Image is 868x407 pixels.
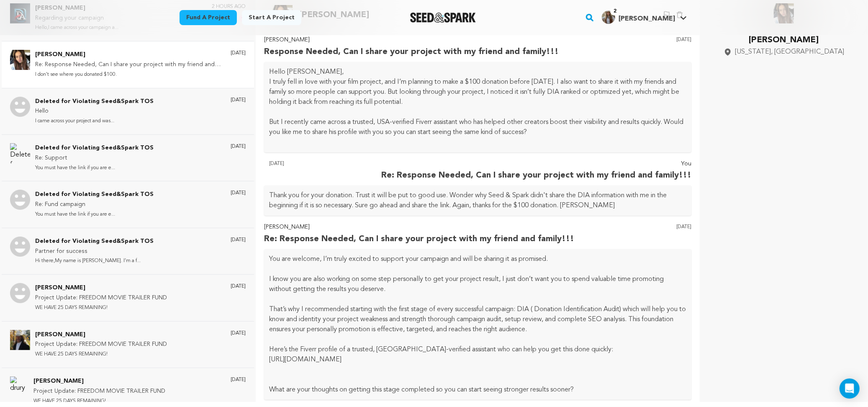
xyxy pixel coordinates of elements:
[381,159,691,169] p: You
[35,200,154,210] p: Re: Fund campaign
[33,386,165,397] p: Project Update: FREEDOM MOVIE TRAILER FUND
[602,10,675,24] div: Anita W.'s Profile
[10,237,30,257] img: Deleted for Violating Seed&Spark TOS Photo
[231,237,246,243] p: [DATE]
[269,304,686,335] p: That’s why I recommended starting with the first stage of every successful campaign: DIA ( Donati...
[35,60,222,70] p: Re: Response Needed, Can I share your project with my friend and family!!!
[35,303,167,313] p: WE HAVE 25 DAYS REMAINING!
[180,10,237,25] a: Fund a project
[35,293,167,303] p: Project Update: FREEDOM MOVIE TRAILER FUND
[269,117,686,137] p: But I recently came across a trusted, USA-verified Fiverr assistant who has helped other creators...
[410,13,476,23] img: Seed&Spark Logo Dark Mode
[35,350,167,359] p: WE HAVE 25 DAYS REMAINING!
[231,50,246,57] p: [DATE]
[600,9,688,24] a: Anita W.'s Profile
[35,153,154,163] p: Re: Support
[35,106,154,116] p: Hello
[35,50,222,60] p: [PERSON_NAME]
[35,163,154,173] p: You must have the link if you are e...
[269,67,686,77] p: Hello [PERSON_NAME],
[10,330,30,350] img: Rocky Reynolds Photo
[35,210,154,219] p: You must have the link if you are e...
[10,50,30,70] img: Sophia Thompson Photo
[10,376,28,397] img: drury amy Photo
[269,191,686,211] p: Thank you for your donation. Trust it will be put to good use. Wonder why Seed & Spark didn't sha...
[35,143,154,153] p: Deleted for Violating Seed&Spark TOS
[269,385,686,395] p: What are your thoughts on getting this stage completed so you can start seeing stronger results s...
[35,247,154,257] p: Partner for success
[264,45,559,59] p: Response Needed, Can I share your project with my friend and family!!!
[676,222,691,246] p: [DATE]
[35,237,154,247] p: Deleted for Violating Seed&Spark TOS
[269,356,342,363] a: [URL][DOMAIN_NAME]
[676,35,691,59] p: [DATE]
[231,190,246,196] p: [DATE]
[231,283,246,290] p: [DATE]
[35,283,167,293] p: [PERSON_NAME]
[264,35,559,45] p: [PERSON_NAME]
[840,379,860,399] div: Open Intercom Messenger
[269,254,686,264] p: You are welcome, I’m truly excited to support your campaign and will be sharing it as promised.
[602,10,615,24] img: 1e925fd204404c49.jpg
[600,9,688,26] span: Anita W.'s Profile
[35,190,154,200] p: Deleted for Violating Seed&Spark TOS
[264,232,574,246] p: Re: Response Needed, Can I share your project with my friend and family!!!
[269,77,686,107] p: I truly fell in love with your film project, and I’m planning to make a $100 donation before [DAT...
[10,143,30,163] img: Deleted for Violating Seed&Spark TOS Photo
[269,159,284,183] p: [DATE]
[619,15,675,22] span: [PERSON_NAME]
[35,116,154,126] p: I came across your project and was...
[410,13,476,23] a: Seed&Spark Homepage
[10,97,30,117] img: Deleted for Violating Seed&Spark TOS Photo
[269,274,686,294] p: I know you are also working on some step personally to get your project result, I just don’t want...
[269,345,686,355] p: Here’s the Fiverr profile of a trusted, [GEOGRAPHIC_DATA]-verified assistant who can help you get...
[10,190,30,210] img: Deleted for Violating Seed&Spark TOS Photo
[10,283,30,303] img: Brian Orvik Photo
[264,222,574,232] p: [PERSON_NAME]
[35,256,154,266] p: Hi there,My name is [PERSON_NAME]. I’m a f...
[231,97,246,103] p: [DATE]
[33,397,165,406] p: WE HAVE 25 DAYS REMAINING!
[35,97,154,107] p: Deleted for Violating Seed&Spark TOS
[724,33,845,47] p: [PERSON_NAME]
[231,143,246,150] p: [DATE]
[381,169,691,182] p: Re: Response Needed, Can I share your project with my friend and family!!!
[33,376,165,386] p: [PERSON_NAME]
[610,7,620,15] span: 2
[35,330,167,340] p: [PERSON_NAME]
[735,47,845,57] span: [US_STATE], [GEOGRAPHIC_DATA]
[35,70,222,80] p: I don't see where you donated $100.
[231,330,246,337] p: [DATE]
[242,10,301,25] a: Start a project
[231,376,246,383] p: [DATE]
[35,340,167,350] p: Project Update: FREEDOM MOVIE TRAILER FUND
